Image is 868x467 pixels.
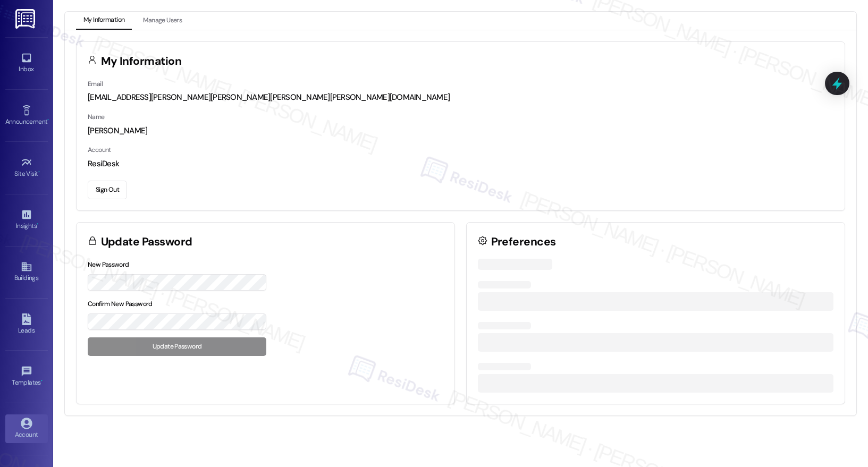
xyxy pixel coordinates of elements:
a: Account [5,414,48,443]
a: Buildings [5,258,48,286]
label: Email [88,80,103,88]
button: Sign Out [88,181,127,199]
span: • [38,168,40,176]
div: [PERSON_NAME] [88,125,833,137]
a: Insights • [5,206,48,234]
label: New Password [88,260,129,269]
a: Leads [5,310,48,339]
h3: Update Password [101,236,192,248]
span: • [47,116,49,124]
img: ResiDesk Logo [15,9,37,29]
span: • [41,377,43,385]
a: Site Visit • [5,154,48,182]
span: • [37,220,38,228]
div: ResiDesk [88,158,833,169]
button: Manage Users [136,12,189,30]
label: Name [88,113,105,121]
h3: My Information [101,56,182,67]
a: Inbox [5,49,48,78]
div: [EMAIL_ADDRESS][PERSON_NAME][PERSON_NAME][PERSON_NAME][PERSON_NAME][DOMAIN_NAME] [88,92,833,103]
label: Confirm New Password [88,300,153,308]
a: Templates • [5,362,48,391]
label: Account [88,146,111,154]
button: My Information [76,12,132,30]
h3: Preferences [491,236,556,248]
